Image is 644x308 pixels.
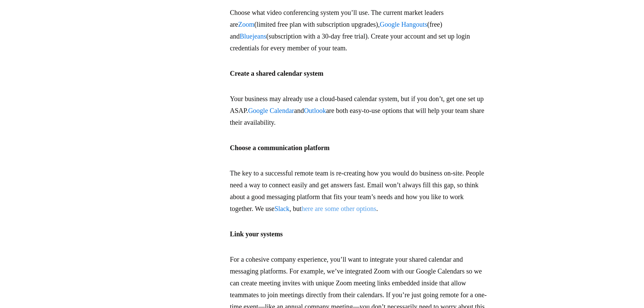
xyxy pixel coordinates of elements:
a: Google Calendar [248,107,294,114]
strong: Choose a communication platform [230,144,330,151]
iframe: Chat Widget [610,276,644,308]
strong: Link your systems [230,230,283,238]
strong: Create a shared calendar system [230,70,324,77]
a: Bluejeans [240,32,266,40]
a: Outlook [304,107,326,114]
p: Choose what video conferencing system you’ll use. The current market leaders are (limited free pl... [216,7,487,54]
p: The key to a successful remote team is re-creating how you would do business on-site. People need... [216,167,487,215]
p: Your business may already use a cloud-based calendar system, but if you don’t, get one set up ASA... [216,93,487,128]
a: Google Hangouts [380,21,427,28]
a: here are some other options [302,205,376,212]
a: Slack [275,205,289,212]
a: Zoom [238,21,254,28]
